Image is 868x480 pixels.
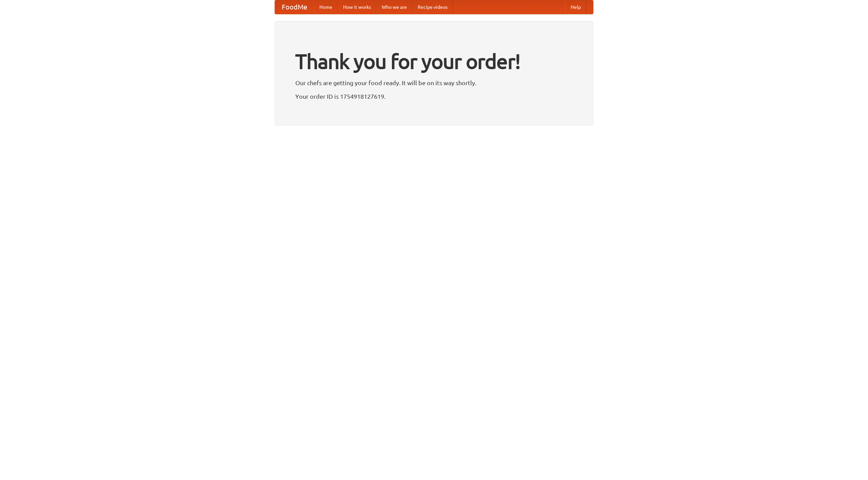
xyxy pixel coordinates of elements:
a: How it works [338,0,376,14]
a: Who we are [376,0,412,14]
a: Help [565,0,586,14]
a: FoodMe [275,0,314,14]
p: Your order ID is 1754918127619. [295,91,573,101]
a: Recipe videos [412,0,453,14]
p: Our chefs are getting your food ready. It will be on its way shortly. [295,78,573,88]
h1: Thank you for your order! [295,45,573,78]
a: Home [314,0,338,14]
